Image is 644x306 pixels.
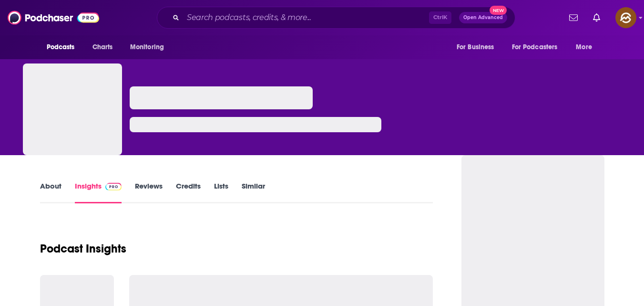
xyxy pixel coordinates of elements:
[214,181,228,203] a: Lists
[135,181,163,203] a: Reviews
[490,6,507,15] span: New
[589,10,604,26] a: Show notifications dropdown
[86,38,119,56] a: Charts
[429,11,451,24] span: Ctrl K
[8,9,99,27] img: Podchaser - Follow, Share and Rate Podcasts
[459,12,507,23] button: Open AdvancedNew
[615,7,636,28] button: Show profile menu
[463,15,503,20] span: Open Advanced
[569,38,604,56] button: open menu
[450,38,506,56] button: open menu
[576,41,592,54] span: More
[457,41,494,54] span: For Business
[615,7,636,28] span: Logged in as hey85204
[92,41,113,54] span: Charts
[75,181,122,203] a: InsightsPodchaser Pro
[123,38,176,56] button: open menu
[40,38,87,56] button: open menu
[183,10,429,25] input: Search podcasts, credits, & more...
[157,7,515,29] div: Search podcasts, credits, & more...
[565,10,582,26] a: Show notifications dropdown
[105,183,122,190] img: Podchaser Pro
[40,181,61,203] a: About
[47,41,75,54] span: Podcasts
[615,7,636,28] img: User Profile
[512,41,558,54] span: For Podcasters
[40,242,126,256] h1: Podcast Insights
[506,38,572,56] button: open menu
[242,181,265,203] a: Similar
[130,41,164,54] span: Monitoring
[176,181,201,203] a: Credits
